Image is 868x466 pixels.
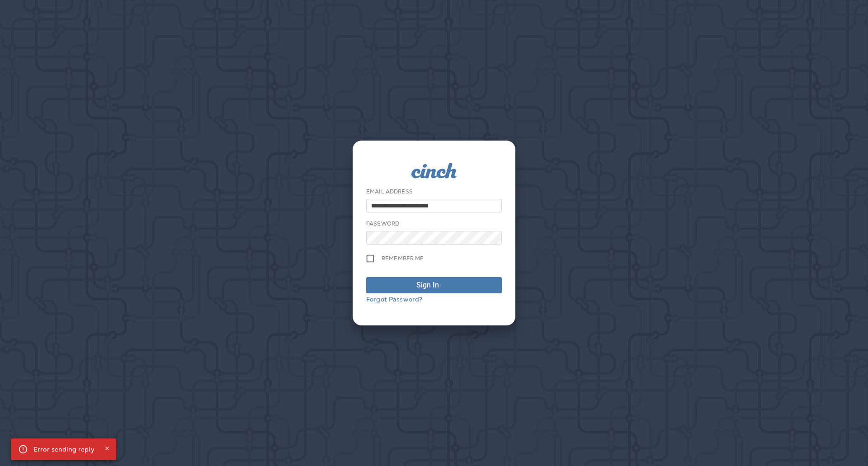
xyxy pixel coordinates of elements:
a: Forgot Password? [366,295,422,303]
div: Error sending reply [33,441,94,457]
span: Remember me [382,255,424,262]
label: Email Address [366,188,413,195]
button: Close [102,443,113,454]
button: Sign In [366,277,502,293]
label: Password [366,220,399,227]
div: Sign In [416,280,439,291]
